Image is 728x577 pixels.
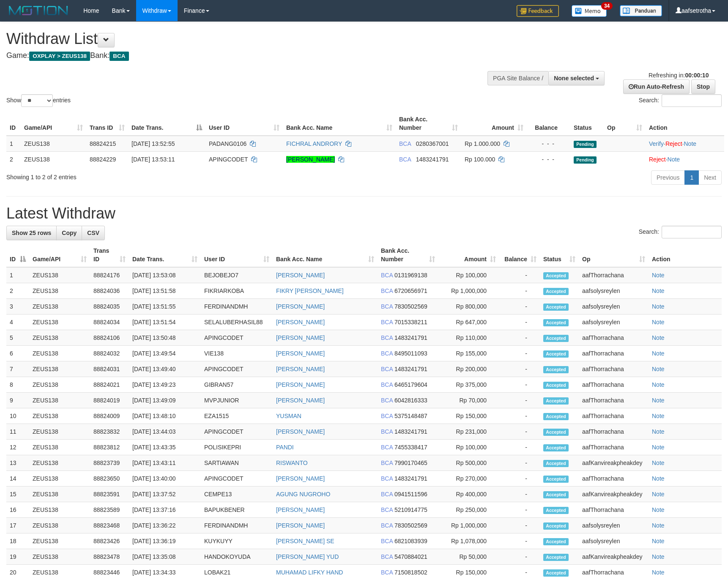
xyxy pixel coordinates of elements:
a: Note [652,381,665,388]
a: 1 [684,170,699,185]
td: ZEUS138 [29,267,90,283]
td: 9 [6,393,29,408]
span: 34 [601,2,613,10]
span: Accepted [543,382,569,389]
label: Search: [639,226,722,238]
span: Accepted [543,397,569,405]
td: Rp 100,000 [438,440,499,455]
td: ZEUS138 [29,283,90,299]
td: 88824009 [90,408,129,424]
span: Copy 6465179604 to clipboard [394,381,427,388]
td: [DATE] 13:44:03 [129,424,201,440]
td: ZEUS138 [29,471,90,487]
a: [PERSON_NAME] YUD [276,553,339,560]
a: Note [652,397,665,404]
td: 88823589 [90,502,129,518]
td: VIE138 [201,346,273,361]
span: Copy 1483241791 to clipboard [394,475,427,482]
td: 88824034 [90,314,129,330]
th: Amount: activate to sort column ascending [461,112,527,136]
span: Pending [574,141,597,148]
td: 88824106 [90,330,129,346]
th: Amount: activate to sort column ascending [438,243,499,267]
td: 88823650 [90,471,129,487]
td: ZEUS138 [29,314,90,330]
td: aafThorrachana [579,393,649,408]
td: aafThorrachana [579,330,649,346]
span: BCA [381,459,393,466]
td: Rp 110,000 [438,330,499,346]
td: ZEUS138 [29,424,90,440]
td: POLISIKEPRI [201,440,273,455]
td: 88824176 [90,267,129,283]
a: [PERSON_NAME] [276,475,325,482]
img: Button%20Memo.svg [572,5,607,17]
label: Search: [639,94,722,107]
span: BCA [381,287,393,294]
span: Copy 8495011093 to clipboard [394,350,427,357]
th: Status: activate to sort column ascending [540,243,579,267]
td: APINGCODET [201,330,273,346]
td: Rp 70,000 [438,393,499,408]
a: Note [652,366,665,372]
span: Copy 5375148487 to clipboard [394,413,427,419]
span: Copy 7990170465 to clipboard [394,459,427,466]
span: Copy 0131969138 to clipboard [394,272,427,279]
span: Copy 1483241791 to clipboard [394,366,427,372]
td: Rp 250,000 [438,502,499,518]
span: Pending [574,156,597,164]
td: - [499,314,540,330]
span: BCA [381,334,393,341]
td: [DATE] 13:51:58 [129,283,201,299]
span: BCA [399,140,411,147]
a: RISWANTO [276,459,308,466]
th: User ID: activate to sort column ascending [205,112,283,136]
td: - [499,408,540,424]
td: - [499,346,540,361]
td: APINGCODET [201,361,273,377]
td: [DATE] 13:53:08 [129,267,201,283]
td: - [499,393,540,408]
td: - [499,361,540,377]
td: APINGCODET [201,471,273,487]
th: Op: activate to sort column ascending [604,112,646,136]
span: Copy 1483241791 to clipboard [416,156,449,163]
td: GIBRAN57 [201,377,273,393]
span: Accepted [543,491,569,498]
td: 14 [6,471,29,487]
span: BCA [381,506,393,513]
td: 88824032 [90,346,129,361]
span: BCA [381,397,393,404]
td: [DATE] 13:51:54 [129,314,201,330]
a: Note [668,156,680,163]
span: 88824215 [90,140,116,147]
span: Accepted [543,335,569,342]
a: Note [652,475,665,482]
img: Feedback.jpg [517,5,559,17]
span: Copy 0941511596 to clipboard [394,491,427,498]
span: Accepted [543,272,569,279]
td: APINGCODET [201,424,273,440]
span: Accepted [543,319,569,326]
span: Copy 7015338211 to clipboard [394,319,427,325]
span: Accepted [543,366,569,373]
span: APINGCODET [209,156,248,163]
a: Verify [649,140,664,147]
span: Rp 100.000 [465,156,495,163]
td: - [499,377,540,393]
td: 88824021 [90,377,129,393]
td: ZEUS138 [29,455,90,471]
td: ZEUS138 [29,346,90,361]
div: Showing 1 to 2 of 2 entries [6,170,297,181]
td: [DATE] 13:49:09 [129,393,201,408]
select: Showentries [21,94,53,107]
td: 2 [6,151,21,167]
td: 3 [6,299,29,314]
td: Rp 150,000 [438,408,499,424]
th: ID: activate to sort column descending [6,243,29,267]
span: BCA [381,491,393,498]
td: - [499,283,540,299]
td: ZEUS138 [29,487,90,502]
a: [PERSON_NAME] [276,397,325,404]
a: Note [652,319,665,325]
